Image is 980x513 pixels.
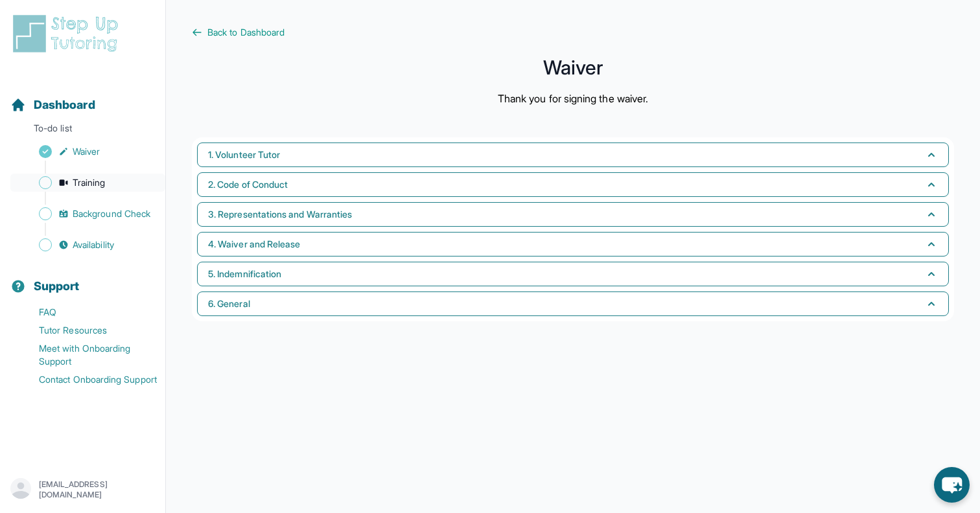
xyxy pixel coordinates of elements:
h1: Waiver [192,60,954,75]
span: 1. Volunteer Tutor [208,148,280,161]
a: Dashboard [10,96,95,114]
span: Background Check [73,207,150,220]
button: 5. Indemnification [197,262,949,286]
button: 3. Representations and Warranties [197,202,949,227]
button: [EMAIL_ADDRESS][DOMAIN_NAME] [10,478,155,501]
span: Dashboard [34,96,95,114]
a: Tutor Resources [10,321,165,339]
button: chat-button [934,467,970,503]
a: Contact Onboarding Support [10,370,165,389]
span: Support [34,277,80,295]
span: 5. Indemnification [208,268,281,280]
span: Training [73,176,106,189]
a: Meet with Onboarding Support [10,339,165,370]
button: 6. General [197,291,949,316]
span: 2. Code of Conduct [208,178,288,191]
img: logo [10,13,126,54]
a: Training [10,174,165,192]
span: 6. General [208,297,250,310]
a: Waiver [10,142,165,161]
button: Support [5,256,160,301]
p: [EMAIL_ADDRESS][DOMAIN_NAME] [39,479,155,500]
a: Back to Dashboard [192,26,954,39]
span: Back to Dashboard [207,26,285,39]
button: 1. Volunteer Tutor [197,142,949,167]
span: 3. Representations and Warranties [208,208,352,221]
a: FAQ [10,303,165,321]
button: 2. Code of Conduct [197,172,949,197]
span: 4. Waiver and Release [208,238,300,251]
button: Dashboard [5,75,160,119]
a: Availability [10,236,165,254]
a: Background Check [10,205,165,223]
span: Availability [73,238,114,251]
span: Waiver [73,145,100,158]
button: 4. Waiver and Release [197,232,949,256]
p: To-do list [5,122,160,140]
p: Thank you for signing the waiver. [498,91,648,106]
